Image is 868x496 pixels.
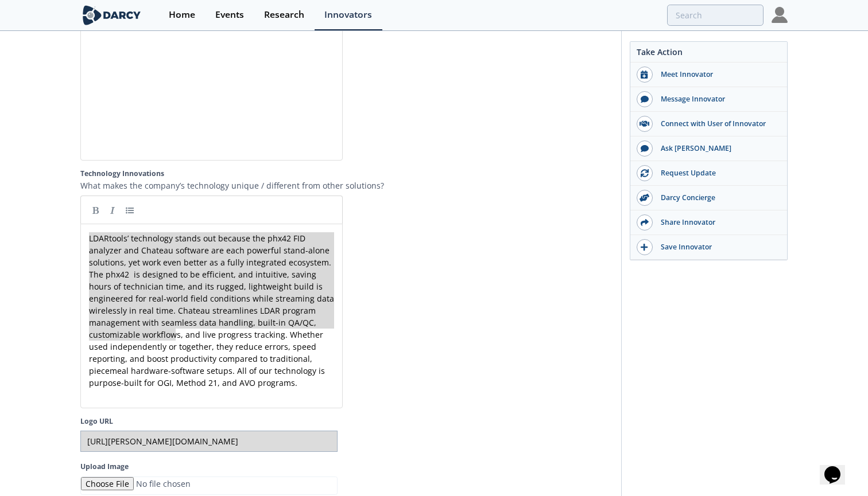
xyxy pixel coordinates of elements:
[80,431,338,452] input: Logo URL
[653,242,781,252] div: Save Innovator
[80,5,143,25] img: logo-wide.svg
[104,201,121,218] a: Italic (Cmd-I)
[653,193,781,203] div: Darcy Concierge
[80,169,613,179] label: Technology Innovations
[121,201,138,218] a: Generic List (Cmd-L)
[264,10,304,19] div: Research
[169,10,195,19] div: Home
[653,69,781,80] div: Meet Innovator
[324,10,372,19] div: Innovators
[653,217,781,228] div: Share Innovator
[653,119,781,129] div: Connect with User of Innovator
[820,450,857,485] iframe: chat widget
[630,235,787,260] button: Save Innovator
[87,201,104,218] a: Bold (Cmd-B)
[80,462,338,472] label: Upload Image
[80,477,338,495] input: Image File
[80,179,613,192] p: What makes the company’s technology unique / different from other solutions?
[630,46,787,63] div: Take Action
[80,416,338,427] label: Logo URL
[653,168,781,178] div: Request Update
[653,143,781,154] div: Ask [PERSON_NAME]
[215,10,244,19] div: Events
[89,233,336,340] span: LDARtools’ technology stands out because the phx42 FID analyzer and Chateau software are each pow...
[89,233,336,388] span: ng. Whether used independently or together, they reduce errors, speed reporting, and boost produc...
[772,7,788,23] img: Profile
[667,5,764,26] input: Advanced Search
[653,94,781,104] div: Message Innovator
